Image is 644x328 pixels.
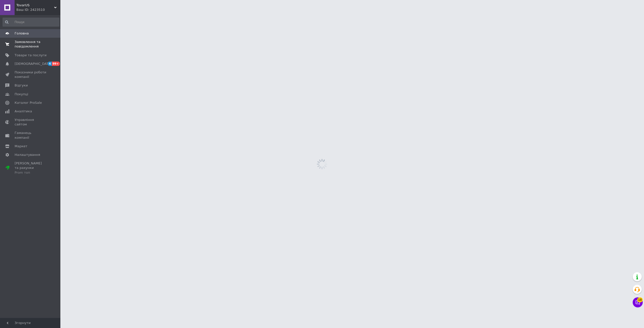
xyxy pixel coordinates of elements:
[637,297,643,302] span: 18
[48,62,52,66] span: 6
[3,18,59,27] input: Пошук
[15,153,40,157] span: Налаштування
[15,92,28,97] span: Покупці
[15,170,47,175] div: Prom топ
[15,31,29,36] span: Головна
[15,70,47,79] span: Показники роботи компанії
[52,62,60,66] span: 99+
[15,118,47,127] span: Управління сайтом
[15,62,52,66] span: [DEMOGRAPHIC_DATA]
[15,53,47,58] span: Товари та послуги
[16,3,54,8] span: TovarUS
[633,297,643,307] button: Чат з покупцем18
[15,144,27,149] span: Маркет
[16,8,60,12] div: Ваш ID: 2423510
[15,161,47,175] span: [PERSON_NAME] та рахунки
[15,109,32,114] span: Аналітика
[15,131,47,140] span: Гаманець компанії
[15,101,42,105] span: Каталог ProSale
[15,40,47,49] span: Замовлення та повідомлення
[15,83,28,88] span: Відгуки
